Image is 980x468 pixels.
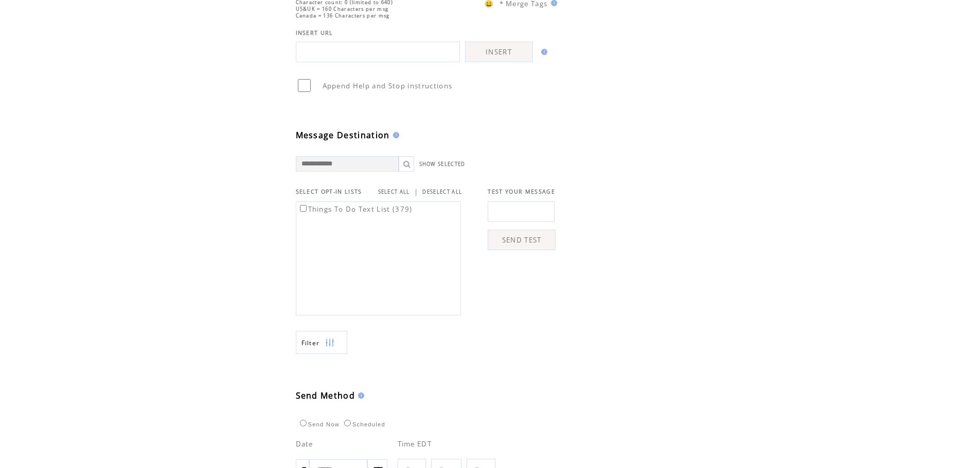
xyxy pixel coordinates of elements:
[422,189,462,195] a: DESELECT ALL
[296,12,390,19] span: Canada = 136 Characters per msg
[344,420,351,426] input: Scheduled
[414,187,418,196] span: |
[300,420,307,426] input: Send Now
[296,129,390,141] span: Message Destination
[398,439,432,448] span: Time EDT
[300,205,307,212] input: Things To Do Text List (379)
[296,439,313,448] span: Date
[325,331,334,354] img: filters.png
[378,189,410,195] a: SELECT ALL
[342,421,385,427] label: Scheduled
[296,390,355,401] span: Send Method
[465,42,533,62] a: INSERT
[301,339,320,347] span: Show filters
[297,421,340,427] label: Send Now
[488,188,555,195] span: TEST YOUR MESSAGE
[355,392,364,399] img: help.gif
[296,29,333,36] span: INSERT URL
[296,188,362,195] span: SELECT OPT-IN LISTS
[296,6,389,12] span: US&UK = 160 Characters per msg
[298,204,413,214] label: Things To Do Text List (379)
[323,81,453,90] span: Append Help and Stop instructions
[296,331,347,354] a: Filter
[390,132,399,138] img: help.gif
[419,161,466,167] a: SHOW SELECTED
[538,49,547,55] img: help.gif
[488,230,556,250] a: SEND TEST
